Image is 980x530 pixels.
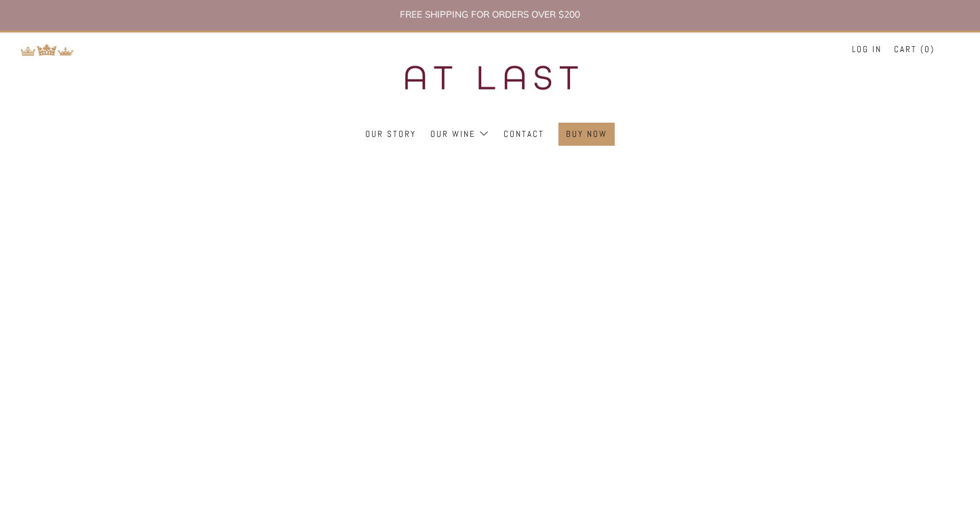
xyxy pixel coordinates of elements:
[371,33,609,123] img: three kings wine merchants
[20,43,75,56] img: Return to TKW Merchants
[894,39,935,60] a: Cart (0)
[924,43,931,55] span: 0
[365,123,416,145] a: Our Story
[566,123,607,145] a: Buy Now
[20,42,75,55] a: Return to TKW Merchants
[504,123,544,145] a: Contact
[430,123,489,145] a: Our Wine
[852,39,882,60] a: Log in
